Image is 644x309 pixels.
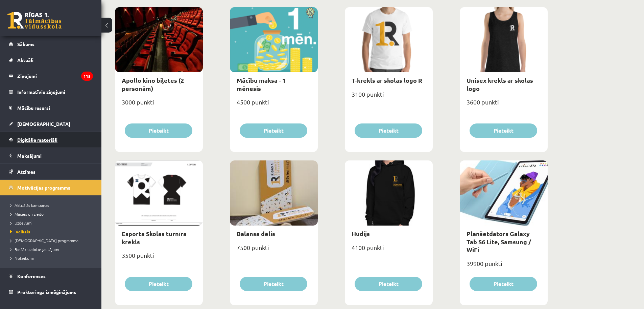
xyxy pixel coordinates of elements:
[10,220,95,226] a: Uzdevumi
[9,148,93,163] a: Maksājumi
[230,96,318,113] div: 4500 punkti
[115,250,203,267] div: 3500 punkti
[125,123,192,138] button: Pieteikt
[9,132,93,148] a: Digitālie materiāli
[9,284,93,300] a: Proktoringa izmēģinājums
[230,242,318,259] div: 7500 punkti
[240,123,307,138] button: Pieteikt
[7,12,62,29] a: Rīgas 1. Tālmācības vidusskola
[17,105,50,111] span: Mācību resursi
[17,169,35,175] span: Atzīmes
[9,84,93,100] a: Informatīvie ziņojumi
[467,230,531,253] a: Planšetdators Galaxy Tab S6 Lite, Samsung / WiFi
[17,137,57,143] span: Digitālie materiāli
[303,7,318,19] img: Atlaide
[17,148,93,163] legend: Maksājumi
[237,230,275,237] a: Balansa dēlis
[10,211,44,217] span: Mācies un ziedo
[17,84,93,100] legend: Informatīvie ziņojumi
[470,123,537,138] button: Pieteikt
[470,277,537,291] button: Pieteikt
[9,164,93,179] a: Atzīmes
[17,273,46,279] span: Konferences
[9,68,93,84] a: Ziņojumi115
[125,277,192,291] button: Pieteikt
[240,277,307,291] button: Pieteikt
[10,211,95,217] a: Mācies un ziedo
[122,76,184,92] a: Apollo kino biļetes (2 personām)
[10,229,30,234] span: Veikals
[115,96,203,113] div: 3000 punkti
[10,202,95,208] a: Aktuālās kampaņas
[10,237,95,244] a: [DEMOGRAPHIC_DATA] programma
[9,268,93,284] a: Konferences
[467,76,533,92] a: Unisex krekls ar skolas logo
[10,255,34,261] span: Noteikumi
[9,116,93,132] a: [DEMOGRAPHIC_DATA]
[81,72,93,81] i: 115
[17,121,70,127] span: [DEMOGRAPHIC_DATA]
[9,180,93,195] a: Motivācijas programma
[17,289,76,295] span: Proktoringa izmēģinājums
[9,100,93,116] a: Mācību resursi
[10,247,59,252] span: Biežāk uzdotie jautājumi
[352,230,370,237] a: Hūdijs
[122,230,187,245] a: Esporta Skolas turnīra krekls
[345,89,433,105] div: 3100 punkti
[355,123,422,138] button: Pieteikt
[10,238,78,243] span: [DEMOGRAPHIC_DATA] programma
[460,96,548,113] div: 3600 punkti
[237,76,286,92] a: Mācību maksa - 1 mēnesis
[345,242,433,259] div: 4100 punkti
[355,277,422,291] button: Pieteikt
[17,41,34,47] span: Sākums
[10,220,32,226] span: Uzdevumi
[17,57,33,63] span: Aktuāli
[460,258,548,275] div: 39900 punkti
[17,185,71,191] span: Motivācijas programma
[10,229,95,235] a: Veikals
[10,202,49,208] span: Aktuālās kampaņas
[9,52,93,68] a: Aktuāli
[10,246,95,252] a: Biežāk uzdotie jautājumi
[352,76,422,84] a: T-krekls ar skolas logo R
[9,36,93,52] a: Sākums
[10,255,95,261] a: Noteikumi
[17,68,93,84] legend: Ziņojumi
